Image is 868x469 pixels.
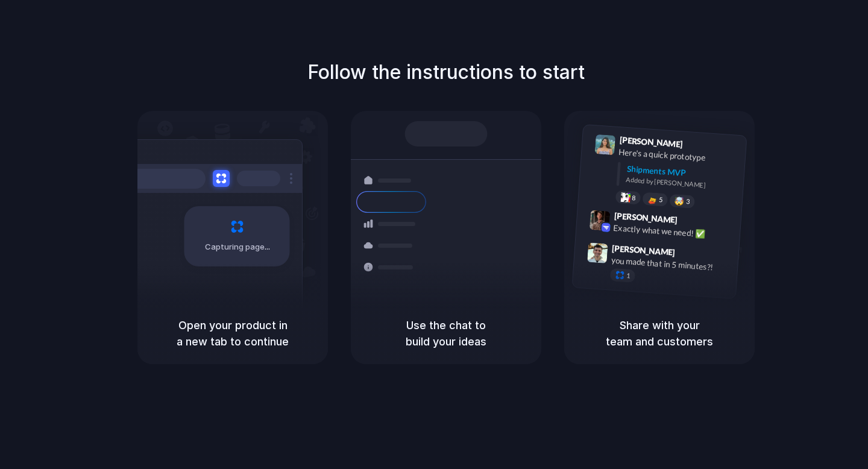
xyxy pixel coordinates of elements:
[579,317,740,350] h5: Share with your team and customers
[611,254,731,274] div: you made that in 5 minutes?!
[618,146,739,166] div: Here's a quick prototype
[619,133,683,151] span: [PERSON_NAME]
[681,215,706,229] span: 9:42 AM
[686,198,690,205] span: 3
[675,197,685,206] div: 🤯
[679,247,703,262] span: 9:47 AM
[632,195,636,201] span: 8
[626,163,738,183] div: Shipments MVP
[365,317,527,350] h5: Use the chat to build your ideas
[626,175,737,192] div: Added by [PERSON_NAME]
[205,241,272,253] span: Capturing page
[659,197,663,203] span: 5
[614,209,678,227] span: [PERSON_NAME]
[687,139,711,154] span: 9:41 AM
[612,242,676,259] span: [PERSON_NAME]
[152,317,313,350] h5: Open your product in a new tab to continue
[307,58,585,87] h1: Follow the instructions to start
[613,221,734,242] div: Exactly what we need! ✅
[626,272,631,279] span: 1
